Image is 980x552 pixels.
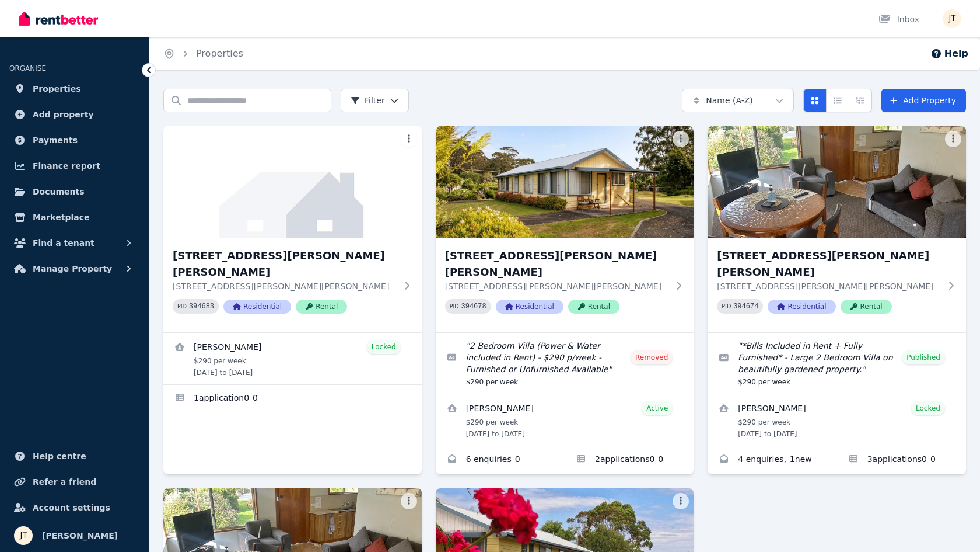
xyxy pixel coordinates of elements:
[351,95,385,106] span: Filter
[436,126,694,332] a: 5/21 Andrew St, Strahan[STREET_ADDRESS][PERSON_NAME][PERSON_NAME][STREET_ADDRESS][PERSON_NAME][PE...
[717,248,940,280] h3: [STREET_ADDRESS][PERSON_NAME][PERSON_NAME]
[673,493,689,509] button: More options
[163,333,422,384] a: View details for Dimity Williams
[943,9,961,28] img: Jamie Taylor
[436,126,694,238] img: 5/21 Andrew St, Strahan
[33,210,89,224] span: Marketplace
[177,303,187,310] small: PID
[9,231,139,255] button: Find a tenant
[9,180,139,203] a: Documents
[33,236,94,250] span: Find a tenant
[9,64,46,72] span: ORGANISE
[717,280,940,292] p: [STREET_ADDRESS][PERSON_NAME][PERSON_NAME]
[149,37,257,70] nav: Breadcrumb
[803,89,827,112] button: Card view
[568,300,619,314] span: Rental
[565,446,694,474] a: Applications for 5/21 Andrew St, Strahan
[496,300,563,314] span: Residential
[401,131,417,147] button: More options
[14,526,33,545] img: Jamie Taylor
[9,445,139,468] a: Help centre
[881,89,966,112] a: Add Property
[841,300,892,314] span: Rental
[708,126,966,238] img: 6/21 Andrew St, Strahan
[33,185,85,199] span: Documents
[42,529,118,543] span: [PERSON_NAME]
[401,493,417,509] button: More options
[930,47,968,61] button: Help
[9,206,139,229] a: Marketplace
[733,303,758,311] code: 394674
[33,262,112,276] span: Manage Property
[436,446,565,474] a: Enquiries for 5/21 Andrew St, Strahan
[33,107,94,121] span: Add property
[436,394,694,446] a: View details for Pamela Carroll
[163,126,422,238] img: 4/21 Andrew St, Strahan
[708,333,966,394] a: Edit listing: *Bills Included in Rent + Fully Furnished* - Large 2 Bedroom Villa on beautifully g...
[296,300,347,314] span: Rental
[196,48,243,59] a: Properties
[450,303,459,310] small: PID
[19,10,98,27] img: RentBetter
[9,257,139,280] button: Manage Property
[436,333,694,394] a: Edit listing: 2 Bedroom Villa (Power & Water included in Rent) - $290 p/week - Furnished or Unfur...
[768,300,835,314] span: Residential
[849,89,872,112] button: Expanded list view
[706,95,753,106] span: Name (A-Z)
[173,248,396,280] h3: [STREET_ADDRESS][PERSON_NAME][PERSON_NAME]
[708,126,966,332] a: 6/21 Andrew St, Strahan[STREET_ADDRESS][PERSON_NAME][PERSON_NAME][STREET_ADDRESS][PERSON_NAME][PE...
[945,131,961,147] button: More options
[33,501,110,515] span: Account settings
[9,154,139,178] a: Finance report
[878,13,919,25] div: Inbox
[33,475,96,489] span: Refer a friend
[722,303,731,310] small: PID
[9,103,139,126] a: Add property
[173,280,396,292] p: [STREET_ADDRESS][PERSON_NAME][PERSON_NAME]
[9,77,139,100] a: Properties
[826,89,849,112] button: Compact list view
[9,470,139,494] a: Refer a friend
[9,129,139,152] a: Payments
[708,394,966,446] a: View details for Deborah Purdon
[673,131,689,147] button: More options
[940,512,968,540] iframe: Intercom live chat
[708,446,836,474] a: Enquiries for 6/21 Andrew St, Strahan
[33,159,100,173] span: Finance report
[163,385,422,413] a: Applications for 4/21 Andrew St, Strahan
[163,126,422,332] a: 4/21 Andrew St, Strahan[STREET_ADDRESS][PERSON_NAME][PERSON_NAME][STREET_ADDRESS][PERSON_NAME][PE...
[461,303,487,311] code: 394678
[33,133,78,147] span: Payments
[223,300,291,314] span: Residential
[33,82,81,96] span: Properties
[189,303,214,311] code: 394683
[33,449,86,463] span: Help centre
[9,496,139,519] a: Account settings
[682,89,794,112] button: Name (A-Z)
[445,280,668,292] p: [STREET_ADDRESS][PERSON_NAME][PERSON_NAME]
[837,446,966,474] a: Applications for 6/21 Andrew St, Strahan
[445,248,668,280] h3: [STREET_ADDRESS][PERSON_NAME][PERSON_NAME]
[803,89,872,112] div: View options
[341,89,409,112] button: Filter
